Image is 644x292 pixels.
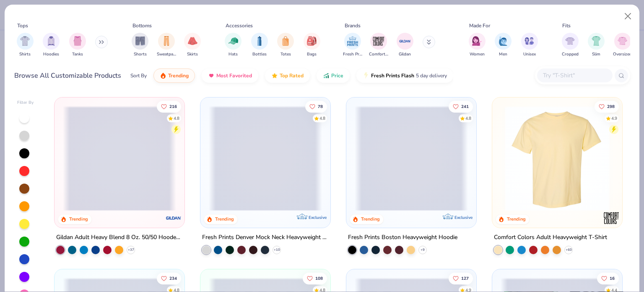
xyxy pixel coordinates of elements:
img: Tanks Image [73,36,82,46]
img: 029b8af0-80e6-406f-9fdc-fdf898547912 [501,106,614,211]
span: 108 [315,276,323,280]
div: Filter By [17,100,34,106]
button: Most Favorited [202,68,258,83]
button: filter button [304,33,320,58]
div: Gildan Adult Heavy Blend 8 Oz. 50/50 Hooded Sweatshirt [56,232,183,243]
img: Shirts Image [20,36,30,46]
img: Men Image [499,36,508,46]
span: Top Rated [280,72,304,79]
span: Sweatpants [157,51,176,58]
div: filter for Bags [304,33,320,58]
span: + 9 [421,247,425,253]
button: Trending [153,68,195,83]
span: 5 day delivery [416,71,447,81]
span: 234 [170,276,177,280]
span: Women [470,51,485,58]
img: Hats Image [229,36,238,46]
span: Comfort Colors [369,51,388,58]
div: Accessories [226,22,253,29]
img: Bottles Image [255,36,264,46]
button: Fresh Prints Flash5 day delivery [356,68,453,83]
div: Made For [469,22,490,29]
span: Tanks [72,51,83,58]
img: Fresh Prints Image [346,35,359,47]
div: Tops [17,22,28,29]
img: most_fav.gif [208,72,215,79]
div: filter for Women [469,33,486,58]
div: filter for Slim [588,33,605,58]
div: filter for Skirts [184,33,201,58]
img: Skirts Image [188,36,197,46]
img: Gildan logo [165,210,182,226]
span: Gildan [399,51,411,58]
div: Fresh Prints Denver Mock Neck Heavyweight Sweatshirt [202,232,329,243]
button: filter button [17,33,34,58]
button: Like [303,272,327,284]
span: + 10 [274,247,280,253]
div: filter for Men [495,33,512,58]
button: filter button [157,33,176,58]
img: Shorts Image [135,36,145,46]
img: Women Image [472,36,482,46]
div: Sort By [130,72,147,79]
span: Bags [307,51,317,58]
button: filter button [369,33,388,58]
div: Bottoms [132,22,152,29]
span: Hats [229,51,238,58]
button: filter button [184,33,201,58]
button: filter button [562,33,579,58]
span: 127 [461,276,469,280]
span: 16 [610,276,615,280]
img: Unisex Image [525,36,534,46]
img: flash.gif [363,72,369,79]
button: Close [620,8,636,24]
span: Trending [168,72,189,79]
img: Oversized Image [618,36,627,46]
button: Like [157,272,182,284]
img: Totes Image [281,36,290,46]
div: filter for Comfort Colors [369,33,388,58]
span: + 37 [128,247,134,253]
button: filter button [251,33,268,58]
img: Comfort Colors logo [602,210,619,226]
button: filter button [43,33,60,58]
span: Fresh Prints [343,51,362,58]
span: Exclusive [309,215,327,220]
span: Shorts [134,51,147,58]
span: Bottles [252,51,267,58]
div: Brands [345,22,361,29]
input: Try "T-Shirt" [542,71,607,80]
div: Fresh Prints Boston Heavyweight Hoodie [348,232,457,243]
div: filter for Hoodies [43,33,60,58]
div: filter for Oversized [613,33,632,58]
span: Unisex [523,51,536,58]
div: 4.8 [319,115,325,121]
div: filter for Bottles [251,33,268,58]
button: filter button [69,33,86,58]
div: filter for Unisex [521,33,538,58]
div: filter for Gildan [397,33,413,58]
button: filter button [495,33,512,58]
div: filter for Sweatpants [157,33,176,58]
button: filter button [469,33,486,58]
button: filter button [132,33,148,58]
div: filter for Fresh Prints [343,33,362,58]
div: 4.8 [174,115,180,121]
span: Price [331,72,343,79]
span: Most Favorited [216,72,252,79]
button: Price [317,68,350,83]
button: Like [449,100,473,112]
img: trending.gif [160,72,166,79]
button: Like [157,100,182,112]
div: 4.8 [465,115,471,121]
div: filter for Hats [225,33,241,58]
img: Bags Image [307,36,316,46]
div: 4.9 [611,115,617,121]
button: filter button [613,33,632,58]
button: Top Rated [265,68,310,83]
button: filter button [397,33,413,58]
div: filter for Shirts [17,33,34,58]
img: Slim Image [592,36,601,46]
span: Shirts [19,51,31,58]
span: Exclusive [454,215,473,220]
